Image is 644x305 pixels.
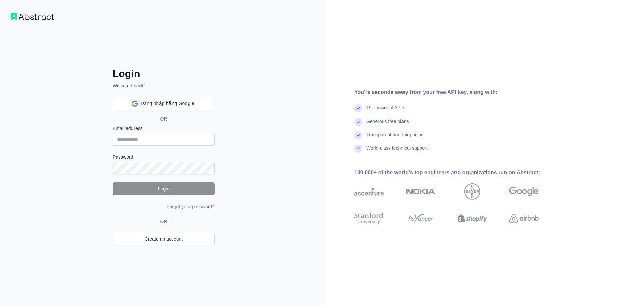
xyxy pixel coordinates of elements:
[113,182,215,195] button: Login
[354,88,560,96] div: You're seconds away from your free API key, along with:
[354,118,362,126] img: check mark
[354,145,362,153] img: check mark
[354,169,560,177] div: 100,000+ of the world's top engineers and organizations run on Abstract:
[113,97,213,110] div: Đăng nhập bằng Google
[113,82,215,89] p: Welcome back
[354,131,362,139] img: check mark
[366,145,428,158] div: World-class technical support
[354,211,384,226] img: stanford university
[113,154,215,160] label: Password
[366,131,424,145] div: Transparent and fair pricing
[113,233,215,245] a: Create an account
[113,125,215,132] label: Email address
[11,13,54,20] img: Workflow
[458,211,487,226] img: shopify
[158,218,170,225] span: OR
[155,116,173,122] span: OR
[354,183,384,200] img: accenture
[141,100,194,107] span: Đăng nhập bằng Google
[464,183,480,200] img: bayer
[509,211,539,226] img: airbnb
[406,211,435,226] img: payoneer
[113,68,215,80] h2: Login
[509,183,539,200] img: google
[167,204,215,209] a: Forgot your password?
[366,104,405,118] div: 15+ powerful API's
[406,183,435,200] img: nokia
[354,104,362,112] img: check mark
[366,118,409,131] div: Generous free plans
